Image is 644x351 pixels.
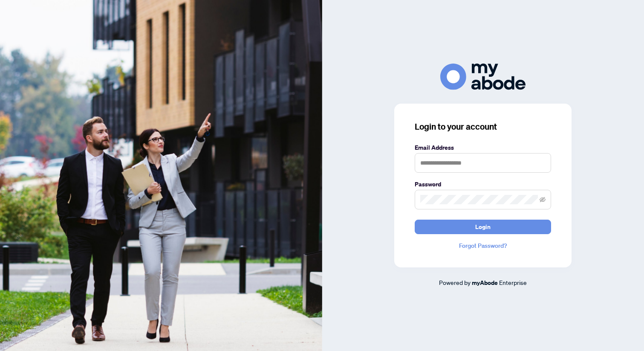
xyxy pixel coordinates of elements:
[472,278,498,287] a: myAbode
[540,197,546,203] span: eye-invisible
[440,64,526,90] img: ma-logo
[415,241,551,250] a: Forgot Password?
[415,180,551,189] label: Password
[499,278,527,286] span: Enterprise
[439,278,471,286] span: Powered by
[415,121,551,133] h3: Login to your account
[475,220,491,234] span: Login
[415,143,551,152] label: Email Address
[415,220,551,234] button: Login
